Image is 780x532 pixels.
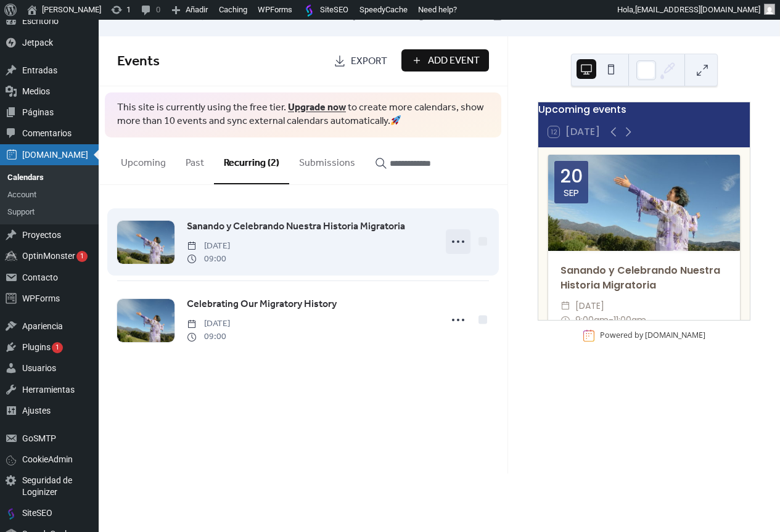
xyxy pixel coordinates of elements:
[187,240,230,253] span: [DATE]
[187,330,230,343] span: 09:00
[324,49,396,72] a: Export
[302,5,348,14] span: SiteSEO
[391,115,401,125] img: 🚀
[187,253,230,266] span: 09:00
[564,188,579,197] div: Sep
[187,219,405,234] span: Sanando y Celebrando Nuestra Historia Migratoria
[187,317,230,330] span: [DATE]
[560,313,570,328] div: ​
[117,48,160,75] span: Events
[302,4,317,17] img: SiteSEO Logo
[187,297,337,312] span: Celebrating Our Migratory History
[289,137,365,183] button: Submissions
[401,49,489,72] a: Add Event
[218,8,256,23] span: Connect
[187,297,337,314] a: Celebrating Our Migratory History
[214,137,289,184] button: Recurring (2)
[296,8,322,23] span: Views
[363,8,393,23] span: Design
[609,313,614,328] span: -
[433,8,470,23] span: Settings
[134,8,178,23] span: My Events
[117,101,489,129] span: This site is currently using the free tier. to create more calendars, show more than 10 events an...
[511,8,533,23] span: Form
[548,263,740,293] div: Sanando y Celebrando Nuestra Historia Migratoria
[176,137,214,183] button: Past
[645,330,705,340] a: [DOMAIN_NAME]
[614,313,646,328] span: 11:00am
[575,313,609,328] span: 9:00am
[187,219,405,237] a: Sanando y Celebrando Nuestra Historia Migratoria
[538,102,750,117] div: Upcoming events
[600,330,705,341] div: Powered by
[288,98,346,117] a: Upgrade now
[635,5,760,14] span: [EMAIL_ADDRESS][DOMAIN_NAME]
[575,299,604,314] span: [DATE]
[573,8,598,23] span: Install
[351,54,387,69] span: Export
[428,54,480,68] span: Add Event
[111,137,176,183] button: Upcoming
[401,49,489,72] button: Add Event
[55,343,59,351] span: 1
[80,252,84,260] span: 1
[560,299,570,314] div: ​
[560,167,583,186] div: 20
